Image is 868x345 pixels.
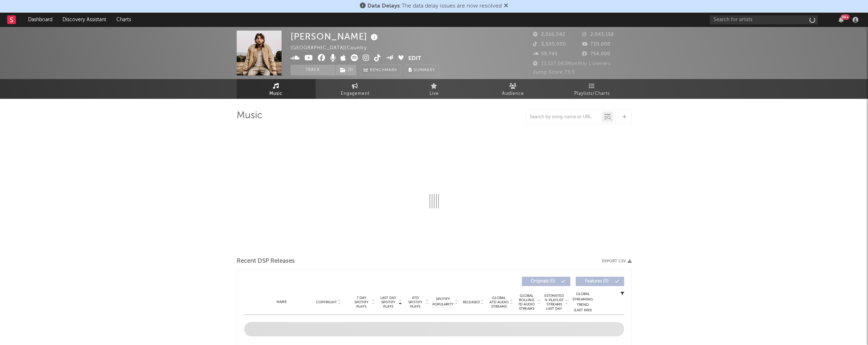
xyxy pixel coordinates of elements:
[474,79,553,99] a: Audience
[580,279,613,284] span: Features ( 0 )
[526,114,602,120] input: Search by song name or URL
[291,31,380,42] div: [PERSON_NAME]
[269,89,283,98] span: Music
[259,299,306,305] div: Name
[414,68,435,72] span: Summary
[408,54,421,63] button: Edit
[430,89,439,98] span: Live
[432,296,454,307] span: Spotify Popularity
[533,70,575,75] span: Jump Score: 73.3
[526,279,560,284] span: Originals ( 0 )
[517,294,537,311] span: Global Rolling 7D Audio Streams
[291,65,335,75] button: Track
[841,14,850,20] div: 99 +
[582,42,611,47] span: 730,000
[463,300,480,304] span: Released
[336,65,356,75] button: (1)
[533,42,566,47] span: 3,500,000
[553,79,632,99] a: Playlists/Charts
[23,13,57,27] a: Dashboard
[533,32,565,37] span: 2,016,042
[602,259,632,263] button: Export CSV
[352,296,371,309] span: 7 Day Spotify Plays
[237,257,295,266] span: Recent DSP Releases
[533,52,558,56] span: 59,745
[291,44,375,52] div: [GEOGRAPHIC_DATA] | Country
[111,13,136,27] a: Charts
[395,79,474,99] a: Live
[57,13,111,27] a: Discovery Assistant
[367,3,502,9] span: : The data delay issues are now resolved
[582,32,614,37] span: 2,043,158
[574,89,610,98] span: Playlists/Charts
[341,89,370,98] span: Engagement
[370,66,397,75] span: Benchmark
[360,65,401,75] a: Benchmark
[379,296,398,309] span: Last Day Spotify Plays
[502,89,524,98] span: Audience
[335,65,357,75] span: ( 1 )
[839,17,844,23] button: 99+
[405,65,439,75] button: Summary
[544,294,564,311] span: Estimated % Playlist Streams Last Day
[710,15,818,24] input: Search for artists
[406,296,425,309] span: ATD Spotify Plays
[316,79,395,99] a: Engagement
[504,3,508,9] span: Dismiss
[316,300,337,304] span: Copyright
[367,3,400,9] span: Data Delays
[533,61,611,66] span: 13,517,063 Monthly Listeners
[522,277,570,286] button: Originals(0)
[582,52,611,56] span: 754,000
[572,291,594,313] div: Global Streaming Trend (Last 60D)
[237,79,316,99] a: Music
[489,296,509,309] span: Global ATD Audio Streams
[576,277,624,286] button: Features(0)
